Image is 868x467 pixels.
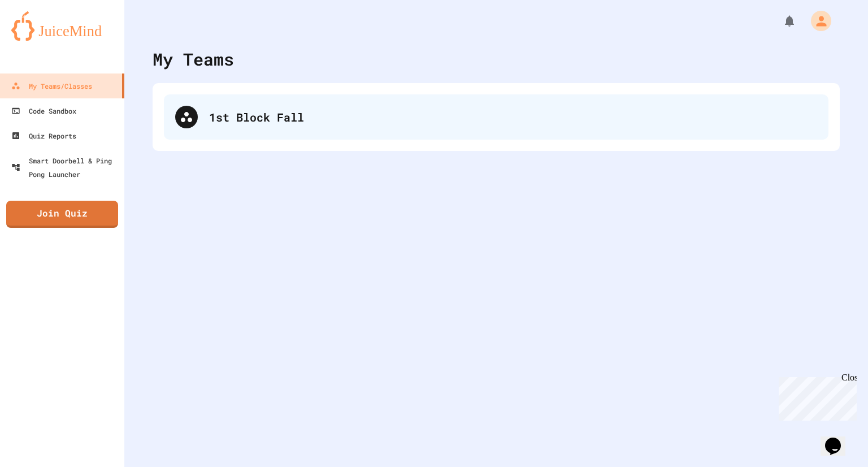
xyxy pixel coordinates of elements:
div: Smart Doorbell & Ping Pong Launcher [11,154,120,181]
div: My Teams [153,46,234,72]
iframe: chat widget [821,422,857,456]
div: 1st Block Fall [209,109,817,126]
a: Join Quiz [6,201,118,228]
div: Quiz Reports [11,129,76,142]
div: 1st Block Fall [164,94,828,140]
div: My Teams/Classes [11,79,92,93]
img: logo-orange.svg [11,11,113,41]
div: My Notifications [762,11,799,31]
div: My Account [799,8,834,34]
div: Code Sandbox [11,104,76,118]
iframe: chat widget [774,373,857,421]
div: Chat with us now!Close [5,5,78,72]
